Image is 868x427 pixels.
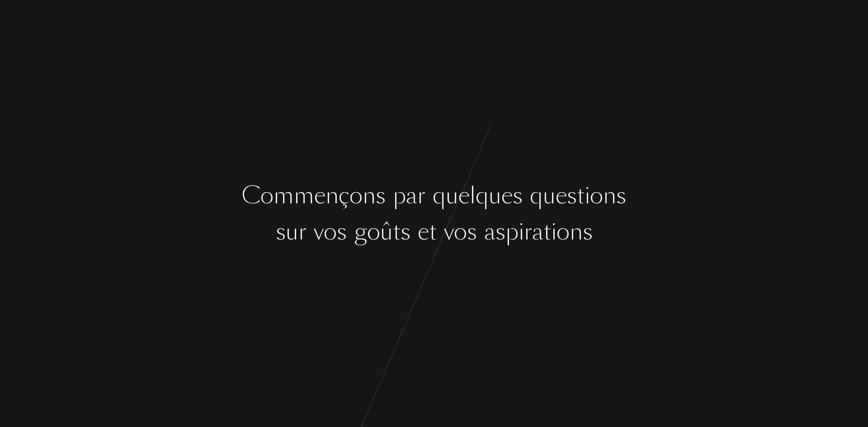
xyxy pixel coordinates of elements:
div: r [298,215,307,249]
div: i [551,215,557,249]
div: s [401,215,410,249]
div: a [406,178,417,212]
div: ç [339,178,349,212]
div: s [513,178,523,212]
div: t [543,215,551,249]
div: p [393,178,406,212]
div: t [429,215,437,249]
div: n [363,178,376,212]
div: t [393,215,401,249]
div: u [286,215,298,249]
div: u [543,178,556,212]
div: e [314,178,325,212]
div: g [354,215,367,249]
div: v [314,215,324,249]
div: r [524,215,532,249]
div: o [260,178,274,212]
div: o [349,178,363,212]
div: i [585,178,590,212]
div: u [489,178,501,212]
div: o [454,215,467,249]
div: i [519,215,524,249]
div: o [324,215,337,249]
div: s [376,178,386,212]
div: q [530,178,543,212]
div: v [444,215,454,249]
div: e [458,178,470,212]
div: s [276,215,286,249]
div: s [337,215,347,249]
div: a [532,215,543,249]
div: q [433,178,446,212]
div: m [274,178,294,212]
div: e [418,215,429,249]
div: C [242,178,260,212]
div: o [367,215,380,249]
div: n [570,215,583,249]
div: o [557,215,570,249]
div: e [501,178,513,212]
div: s [495,215,505,249]
div: t [577,178,585,212]
div: s [567,178,577,212]
div: s [616,178,626,212]
div: û [380,215,393,249]
div: m [294,178,314,212]
div: u [446,178,458,212]
div: n [603,178,616,212]
div: l [470,178,476,212]
div: r [417,178,425,212]
div: s [583,215,593,249]
div: s [467,215,477,249]
div: q [476,178,489,212]
div: n [325,178,339,212]
div: p [505,215,519,249]
div: e [556,178,567,212]
div: o [590,178,603,212]
div: a [484,215,495,249]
